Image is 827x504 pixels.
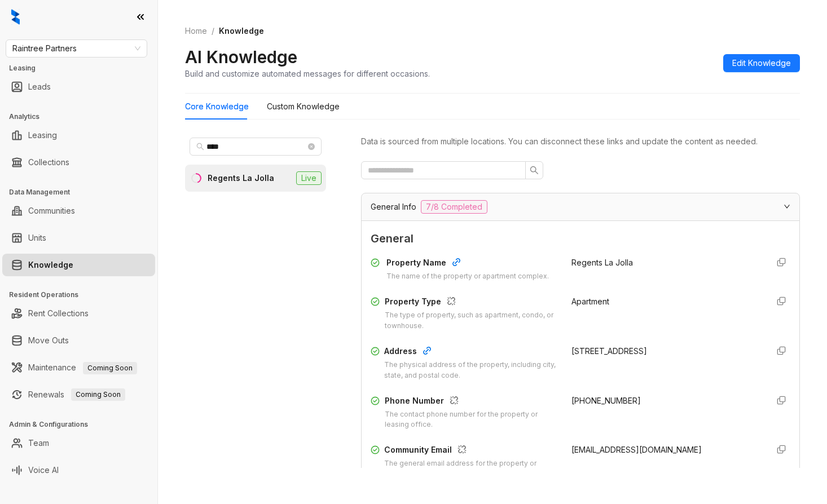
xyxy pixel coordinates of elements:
[9,63,157,73] h3: Leasing
[530,166,539,175] span: search
[2,432,155,454] li: Team
[308,143,315,150] span: close-circle
[2,76,155,98] li: Leads
[385,295,558,310] div: Property Type
[2,151,155,174] li: Collections
[83,362,137,374] span: Coming Soon
[723,54,800,72] button: Edit Knowledge
[385,310,558,331] div: The type of property, such as apartment, condo, or townhouse.
[571,445,702,454] span: [EMAIL_ADDRESS][DOMAIN_NAME]
[571,396,641,405] span: [PHONE_NUMBER]
[385,395,558,409] div: Phone Number
[28,151,69,174] a: Collections
[2,459,155,481] li: Voice AI
[11,9,20,25] img: logo
[296,171,322,185] span: Live
[28,124,57,147] a: Leasing
[2,124,155,147] li: Leasing
[28,459,59,481] a: Voice AI
[183,25,209,37] a: Home
[571,258,633,267] span: Regents La Jolla
[212,25,214,37] li: /
[2,200,155,222] li: Communities
[2,329,155,352] li: Move Outs
[9,419,157,430] h3: Admin & Configurations
[784,203,790,210] span: expanded
[384,458,558,480] div: The general email address for the property or community inquiries.
[386,271,549,282] div: The name of the property or apartment complex.
[28,200,75,222] a: Communities
[2,302,155,325] li: Rent Collections
[28,76,51,98] a: Leads
[361,135,800,148] div: Data is sourced from multiple locations. You can disconnect these links and update the content as...
[2,227,155,249] li: Units
[371,201,416,213] span: General Info
[9,290,157,300] h3: Resident Operations
[28,302,89,325] a: Rent Collections
[2,356,155,379] li: Maintenance
[185,46,297,68] h2: AI Knowledge
[2,383,155,406] li: Renewals
[385,409,558,431] div: The contact phone number for the property or leasing office.
[362,193,799,220] div: General Info7/8 Completed
[384,444,558,458] div: Community Email
[12,40,140,57] span: Raintree Partners
[71,388,125,401] span: Coming Soon
[571,297,609,306] span: Apartment
[267,100,340,113] div: Custom Knowledge
[185,100,249,113] div: Core Knowledge
[28,227,46,249] a: Units
[386,257,549,271] div: Property Name
[421,200,487,214] span: 7/8 Completed
[219,26,264,36] span: Knowledge
[28,254,73,276] a: Knowledge
[9,187,157,197] h3: Data Management
[371,230,790,247] span: General
[196,143,204,151] span: search
[384,360,558,381] div: The physical address of the property, including city, state, and postal code.
[732,57,791,69] span: Edit Knowledge
[208,172,274,184] div: Regents La Jolla
[185,68,430,79] div: Build and customize automated messages for different occasions.
[384,345,558,360] div: Address
[2,254,155,276] li: Knowledge
[28,383,125,406] a: RenewalsComing Soon
[571,345,759,357] div: [STREET_ADDRESS]
[9,112,157,122] h3: Analytics
[28,329,69,352] a: Move Outs
[28,432,49,454] a: Team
